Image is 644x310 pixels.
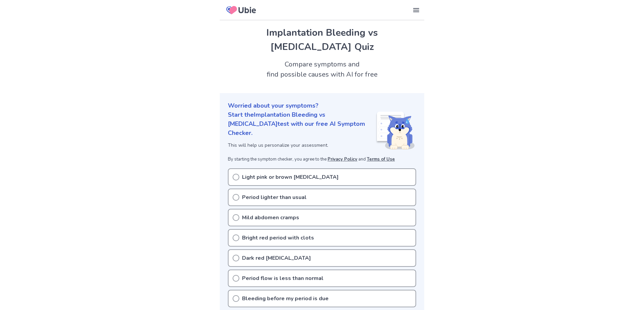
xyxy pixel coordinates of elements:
[228,156,416,163] p: By starting the symptom checker, you agree to the and
[242,193,307,201] p: Period lighter than usual
[376,112,415,149] img: Shiba
[242,234,314,242] p: Bright red period with clots
[228,26,416,54] h1: Implantation Bleeding vs [MEDICAL_DATA] Quiz
[242,254,311,262] p: Dark red [MEDICAL_DATA]
[242,274,324,282] p: Period flow is less than normal
[242,173,339,181] p: Light pink or brown [MEDICAL_DATA]
[228,142,376,149] p: This will help us personalize your assessment.
[242,214,299,222] p: Mild abdomen cramps
[228,101,416,110] p: Worried about your symptoms?
[242,294,329,303] p: Bleeding before my period is due
[367,156,395,162] a: Terms of Use
[220,59,424,80] h2: Compare symptoms and find possible causes with AI for free
[228,110,376,138] p: Start the Implantation Bleeding vs [MEDICAL_DATA] test with our free AI Symptom Checker.
[328,156,357,162] a: Privacy Policy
